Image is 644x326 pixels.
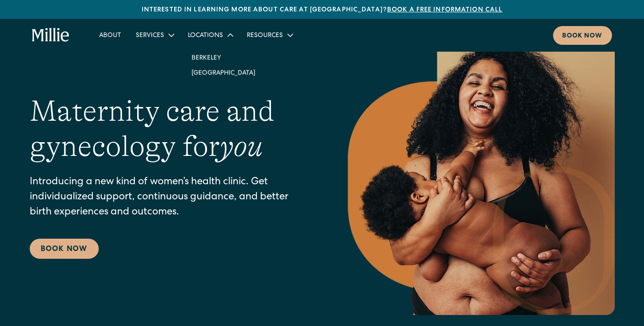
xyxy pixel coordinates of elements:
em: you [220,130,263,163]
a: Book Now [30,239,99,259]
a: [GEOGRAPHIC_DATA] [184,65,263,80]
div: Locations [181,27,240,43]
div: Services [136,31,164,41]
div: Services [128,27,181,43]
div: Book now [562,32,603,41]
img: Smiling mother with her baby in arms, celebrating body positivity and the nurturing bond of postp... [348,37,615,315]
h1: Maternity care and gynecology for [30,94,311,164]
a: About [92,27,128,43]
div: Locations [188,31,223,41]
a: Book now [553,26,612,45]
p: Introducing a new kind of women’s health clinic. Get individualized support, continuous guidance,... [30,175,311,220]
a: Berkeley [184,50,263,65]
div: Resources [247,31,283,41]
div: Resources [240,27,299,43]
nav: Locations [181,43,266,87]
a: home [32,28,70,43]
a: Book a free information call [387,7,502,13]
